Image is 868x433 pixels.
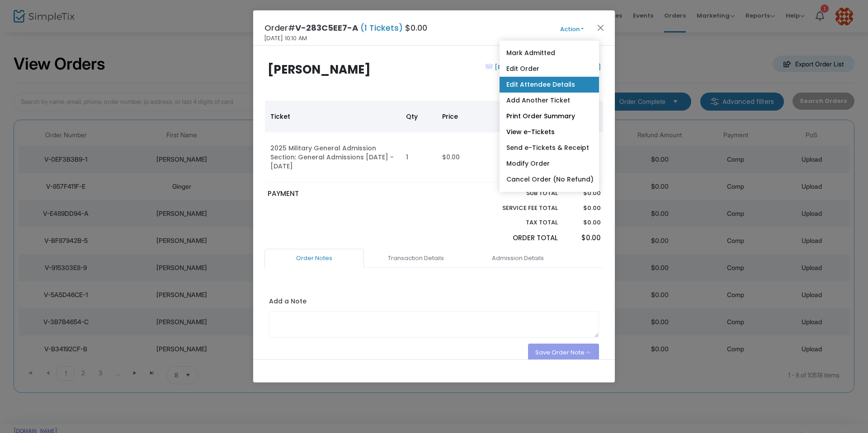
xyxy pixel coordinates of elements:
p: Tax Total [481,218,558,227]
td: $0.00 [437,132,523,182]
a: Add Another Ticket [500,93,599,108]
p: PAYMENT [268,189,430,199]
button: Close [595,22,607,33]
a: Modify Order [500,156,599,172]
th: Qty [401,101,437,132]
a: Order Notes [264,249,364,268]
label: Add a Note [269,297,307,308]
td: 1 [401,132,437,182]
a: Transaction Details [366,249,466,268]
span: V-283C5EE7-A [295,22,358,33]
td: 2025 Military General Admission Section: General Admissions [DATE] - [DATE] [265,132,401,182]
button: Action [545,24,599,34]
a: Edit Order [500,61,599,77]
p: $0.00 [566,233,600,243]
div: Data table [265,101,603,182]
p: Order Total [481,233,558,243]
p: $0.00 [566,218,600,227]
th: Ticket [265,101,401,132]
span: [DATE] 10:10 AM [264,34,307,43]
span: (1 Tickets) [358,22,405,33]
a: Print Order Summary [500,108,599,124]
p: Service Fee Total [481,204,558,213]
h4: Order# $0.00 [264,22,427,34]
a: Cancel Order (No Refund) [500,172,599,187]
b: [PERSON_NAME] [268,61,371,78]
th: Price [437,101,523,132]
p: $0.00 [566,189,600,198]
a: View e-Tickets [500,124,599,140]
a: Admission Details [468,249,567,268]
a: Mark Admitted [500,45,599,61]
p: $0.00 [566,204,600,213]
p: Sub total [481,189,558,198]
a: Edit Attendee Details [500,77,599,93]
a: Send e-Tickets & Receipt [500,140,599,156]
